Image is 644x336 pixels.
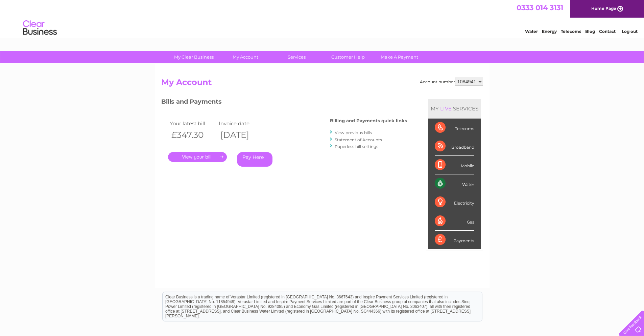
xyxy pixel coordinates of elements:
[435,231,474,249] div: Payments
[435,212,474,231] div: Gas
[435,156,474,174] div: Mobile
[517,3,563,12] a: 0333 014 3131
[542,29,557,34] a: Energy
[585,29,595,34] a: Blog
[335,130,372,135] a: View previous bills
[168,152,227,162] a: .
[372,51,427,63] a: Make A Payment
[330,118,407,123] h4: Billing and Payments quick links
[435,193,474,212] div: Electricity
[335,144,378,149] a: Paperless bill settings
[168,119,217,128] td: Your latest bill
[320,51,376,63] a: Customer Help
[23,18,57,38] img: logo.png
[525,29,538,34] a: Water
[161,78,483,90] h2: My Account
[622,29,638,34] a: Log out
[163,4,482,33] div: Clear Business is a trading name of Verastar Limited (registered in [GEOGRAPHIC_DATA] No. 3667643...
[335,137,382,142] a: Statement of Accounts
[217,51,273,63] a: My Account
[217,119,266,128] td: Invoice date
[428,99,481,118] div: MY SERVICES
[237,152,272,167] a: Pay Here
[435,119,474,137] div: Telecoms
[217,128,266,142] th: [DATE]
[561,29,581,34] a: Telecoms
[435,174,474,193] div: Water
[439,105,453,112] div: LIVE
[166,51,222,63] a: My Clear Business
[599,29,616,34] a: Contact
[435,137,474,156] div: Broadband
[168,128,217,142] th: £347.30
[161,97,407,109] h3: Bills and Payments
[269,51,325,63] a: Services
[420,78,483,86] div: Account number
